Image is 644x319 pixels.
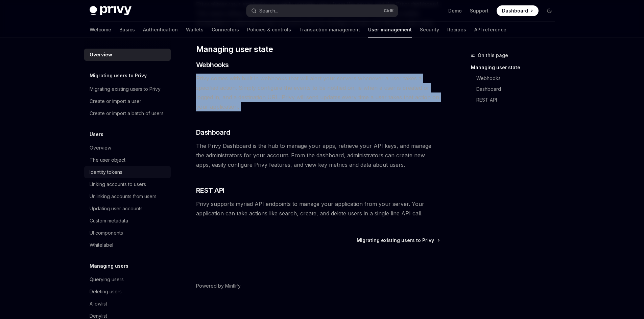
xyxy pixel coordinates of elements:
a: User management [368,22,412,38]
a: Linking accounts to users [84,178,171,190]
a: Transaction management [299,22,360,38]
a: Custom metadata [84,215,171,227]
span: Ctrl K [384,8,394,14]
img: dark logo [90,6,132,16]
h5: Managing users [90,262,128,270]
div: Whitelabel [90,241,113,249]
div: Overview [90,144,111,152]
a: Whitelabel [84,239,171,251]
div: Querying users [90,275,124,284]
a: Overview [84,49,171,61]
a: Welcome [90,22,111,38]
a: Querying users [84,273,171,286]
span: Dashboard [502,7,528,14]
div: Identity tokens [90,168,122,176]
div: Updating user accounts [90,205,143,213]
div: Migrating existing users to Privy [90,85,161,93]
span: Webhooks [196,60,229,70]
div: Linking accounts to users [90,180,146,188]
a: Create or import a user [84,95,171,107]
a: Deleting users [84,286,171,298]
a: Demo [448,7,462,14]
div: Custom metadata [90,217,128,225]
a: Identity tokens [84,166,171,178]
a: Wallets [186,22,204,38]
a: REST API [476,95,560,105]
span: On this page [478,51,508,59]
span: Managing user state [196,44,273,55]
a: Webhooks [476,73,560,84]
span: REST API [196,186,224,195]
div: The user object [90,156,125,164]
span: The Privy Dashboard is the hub to manage your apps, retrieve your API keys, and manage the admini... [196,141,440,169]
a: Allowlist [84,298,171,310]
h5: Migrating users to Privy [90,72,147,80]
span: Privy comes with built in webhooks that will alert your servers whenever a user takes a specified... [196,74,440,111]
a: Updating user accounts [84,203,171,215]
a: Managing user state [471,62,560,73]
a: Security [420,22,439,38]
span: Privy supports myriad API endpoints to manage your application from your server. Your application... [196,199,440,218]
a: Policies & controls [247,22,291,38]
div: Create or import a user [90,97,141,105]
a: Connectors [212,22,239,38]
a: Unlinking accounts from users [84,190,171,203]
div: UI components [90,229,123,237]
a: Powered by Mintlify [196,283,241,289]
a: Basics [119,22,135,38]
div: Overview [90,51,112,59]
a: Create or import a batch of users [84,107,171,119]
a: API reference [474,22,506,38]
a: Migrating existing users to Privy [84,83,171,95]
a: Dashboard [476,84,560,95]
a: UI components [84,227,171,239]
span: Dashboard [196,128,230,137]
a: Authentication [143,22,178,38]
div: Allowlist [90,300,107,308]
a: Recipes [447,22,466,38]
button: Search...CtrlK [246,5,398,17]
div: Unlinking accounts from users [90,192,157,201]
a: The user object [84,154,171,166]
h5: Users [90,130,103,138]
a: Support [470,7,488,14]
span: Migrating existing users to Privy [357,237,434,244]
a: Overview [84,142,171,154]
div: Deleting users [90,288,122,296]
a: Dashboard [497,5,539,16]
button: Toggle dark mode [544,5,555,16]
div: Create or import a batch of users [90,109,164,117]
div: Search... [259,7,278,15]
a: Migrating existing users to Privy [357,237,439,244]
